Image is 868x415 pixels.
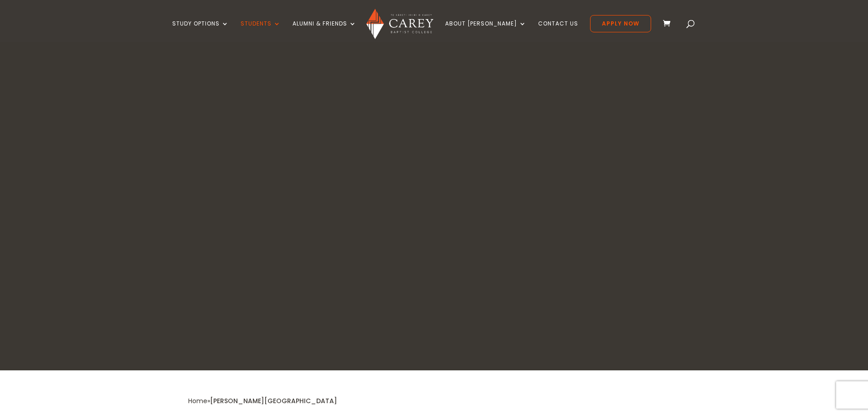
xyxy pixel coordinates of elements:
a: Students [241,20,281,42]
a: About [PERSON_NAME] [445,20,526,42]
span: [PERSON_NAME][GEOGRAPHIC_DATA] [210,396,337,405]
a: Apply Now [590,15,651,32]
a: Home [188,396,207,405]
a: Contact Us [538,20,578,42]
img: Carey Baptist College [366,9,433,39]
span: » [188,396,337,405]
a: Alumni & Friends [293,20,356,42]
a: Study Options [172,20,229,42]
